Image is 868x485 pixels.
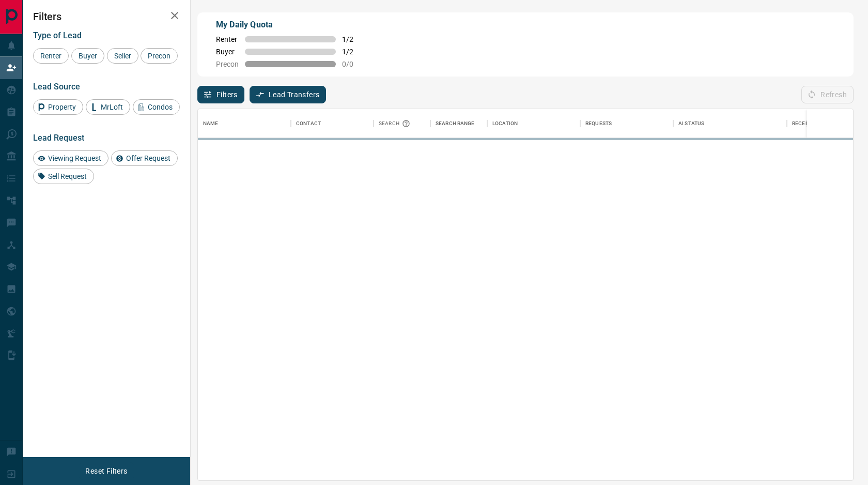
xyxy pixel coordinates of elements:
[111,150,178,166] div: Offer Request
[33,133,84,143] span: Lead Request
[44,172,90,180] span: Sell Request
[216,35,239,43] span: Renter
[580,109,673,138] div: Requests
[33,99,83,115] div: Property
[342,35,365,43] span: 1 / 2
[144,52,174,60] span: Precon
[75,52,101,60] span: Buyer
[492,109,518,138] div: Location
[585,109,612,138] div: Requests
[86,99,130,115] div: MrLoft
[144,103,176,111] span: Condos
[111,52,135,60] span: Seller
[216,48,239,56] span: Buyer
[79,462,134,480] button: Reset Filters
[44,103,80,111] span: Property
[33,48,69,64] div: Renter
[107,48,138,64] div: Seller
[122,154,174,162] span: Offer Request
[216,19,365,31] p: My Daily Quota
[33,169,94,184] div: Sell Request
[197,86,244,103] button: Filters
[673,109,787,138] div: AI Status
[296,109,321,138] div: Contact
[33,10,180,23] h2: Filters
[33,150,109,166] div: Viewing Request
[430,109,487,138] div: Search Range
[133,99,180,115] div: Condos
[97,103,127,111] span: MrLoft
[342,48,365,56] span: 1 / 2
[71,48,104,64] div: Buyer
[678,109,704,138] div: AI Status
[379,109,413,138] div: Search
[33,82,80,92] span: Lead Source
[291,109,374,138] div: Contact
[216,60,239,68] span: Precon
[203,109,219,138] div: Name
[44,154,105,162] span: Viewing Request
[33,31,82,40] span: Type of Lead
[37,52,65,60] span: Renter
[487,109,580,138] div: Location
[141,48,178,64] div: Precon
[342,60,365,68] span: 0 / 0
[436,109,475,138] div: Search Range
[250,86,327,103] button: Lead Transfers
[198,109,291,138] div: Name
